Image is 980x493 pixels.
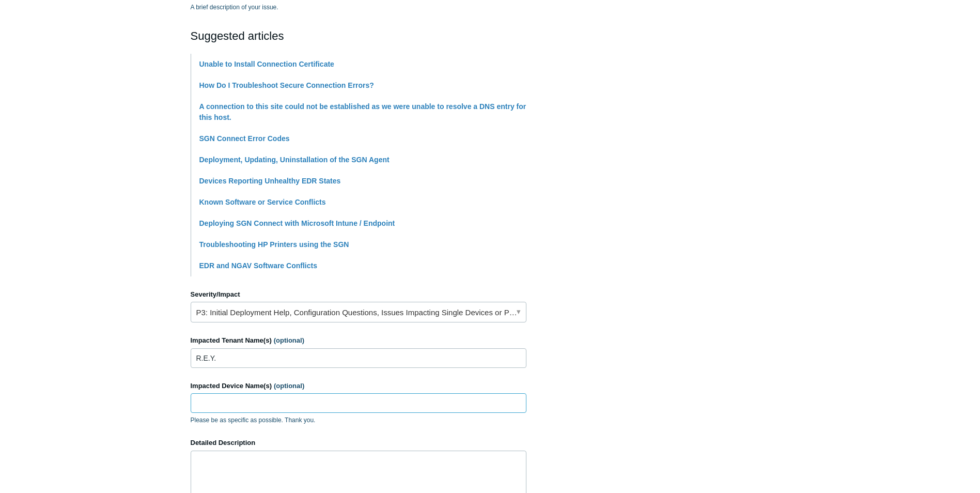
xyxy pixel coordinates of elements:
label: Severity/Impact [191,289,526,300]
label: Impacted Device Name(s) [191,381,526,391]
a: Troubleshooting HP Printers using the SGN [199,240,349,249]
p: A brief description of your issue. [191,3,526,12]
a: Unable to Install Connection Certificate [199,60,334,68]
a: SGN Connect Error Codes [199,134,290,143]
label: Impacted Tenant Name(s) [191,335,526,346]
a: Devices Reporting Unhealthy EDR States [199,177,341,185]
a: Deployment, Updating, Uninstallation of the SGN Agent [199,156,390,164]
a: P3: Initial Deployment Help, Configuration Questions, Issues Impacting Single Devices or Past Out... [191,302,526,322]
a: EDR and NGAV Software Conflicts [199,261,317,270]
p: Please be as specific as possible. Thank you. [191,415,526,425]
h2: Suggested articles [191,27,526,44]
span: (optional) [274,382,304,390]
a: How Do I Troubleshoot Secure Connection Errors? [199,81,374,89]
a: A connection to this site could not be established as we were unable to resolve a DNS entry for t... [199,102,526,121]
a: Known Software or Service Conflicts [199,198,326,206]
span: (optional) [274,336,304,344]
a: Deploying SGN Connect with Microsoft Intune / Endpoint [199,219,395,227]
label: Detailed Description [191,438,526,448]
